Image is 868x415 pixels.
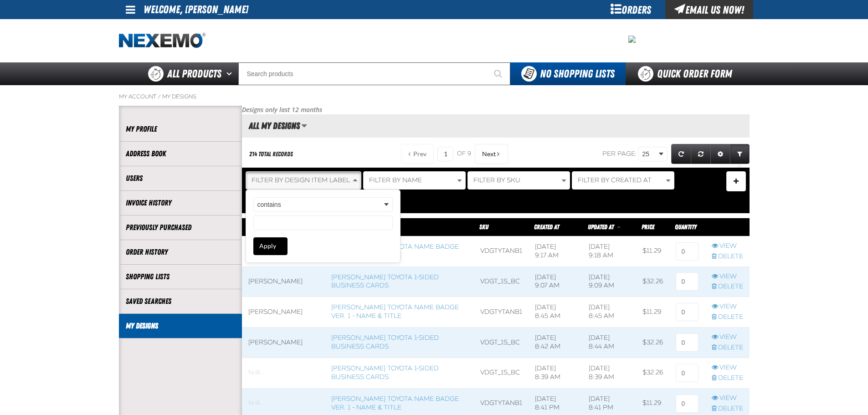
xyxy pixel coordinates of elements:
[158,93,161,100] span: /
[676,333,699,352] input: 0
[676,395,699,413] input: 0
[636,297,669,328] td: $11.29
[363,171,466,190] button: Filter By Name
[119,93,156,100] a: My Account
[712,242,743,251] a: View row action
[162,93,196,100] a: My Designs
[126,198,235,208] a: Invoice History
[582,358,636,388] td: [DATE] 8:39 AM
[126,247,235,257] a: Order History
[126,272,235,282] a: Shopping Lists
[705,218,750,236] th: Row actions
[167,66,221,82] span: All Products
[126,124,235,134] a: My Profile
[529,328,582,358] td: [DATE] 8:42 AM
[642,149,657,159] span: 25
[482,150,496,158] span: Next Page
[712,272,743,281] a: View row action
[582,236,636,266] td: [DATE] 9:18 AM
[474,236,529,266] td: VDGTYTANB1
[126,149,235,159] a: Address Book
[246,190,401,263] div: Filter By Design Item Label
[636,328,669,358] td: $32.26
[712,313,743,322] a: Delete row action
[242,358,325,388] td: Blank
[529,266,582,297] td: [DATE] 9:07 AM
[710,144,730,164] a: Expand or Collapse Grid Settings
[246,171,361,190] button: Filter By Design Item Label
[712,282,743,291] a: Delete row action
[242,266,325,297] td: [PERSON_NAME]
[369,176,422,184] span: Filter By Name
[242,236,325,266] td: [PERSON_NAME]
[119,33,205,49] img: Nexemo logo
[626,62,749,85] a: Quick Order Form
[529,236,582,266] td: [DATE] 9:17 AM
[126,296,235,307] a: Saved Searches
[712,364,743,372] a: View row action
[223,62,238,85] button: Open All Products pages
[712,302,743,311] a: View row action
[540,67,615,80] span: No Shopping Lists
[253,237,288,255] button: Apply Filter By Design Item Label
[331,273,439,290] a: [PERSON_NAME] Toyota 1-sided Business Cards
[588,223,614,231] span: Updated At
[242,106,750,114] p: Designs only last 12 months
[691,144,711,164] a: Reset grid action
[676,272,699,291] input: 0
[126,173,235,184] a: Users
[119,93,750,100] nav: Breadcrumbs
[467,171,570,190] button: Filter By SKU
[488,62,510,85] button: Start Searching
[578,176,652,184] span: Filter By Created At
[582,297,636,328] td: [DATE] 8:45 AM
[712,333,743,342] a: View row action
[331,364,439,381] a: [PERSON_NAME] Toyota 1-sided Business Cards
[675,223,697,231] span: Quantity
[636,236,669,266] td: $11.29
[529,358,582,388] td: [DATE] 8:39 AM
[474,297,529,328] td: VDGTYTANB1
[636,266,669,297] td: $32.26
[126,222,235,233] a: Previously Purchased
[242,328,325,358] td: [PERSON_NAME]
[676,242,699,261] input: 0
[712,405,743,413] a: Delete row action
[238,62,510,85] input: Search
[582,328,636,358] td: [DATE] 8:44 AM
[474,328,529,358] td: VDGT_1S_BC
[257,200,382,210] span: contains
[712,394,743,403] a: View row action
[726,171,746,191] button: Expand or Collapse Filter Management drop-down
[474,266,529,297] td: VDGT_1S_BC
[676,364,699,382] input: 0
[331,303,459,320] a: [PERSON_NAME] Toyota Name Badge Ver. 1 - Name & Title
[572,171,674,190] button: Filter By Created At
[473,176,520,184] span: Filter By SKU
[529,297,582,328] td: [DATE] 8:45 AM
[730,144,750,164] a: Expand or Collapse Grid Filters
[242,297,325,328] td: [PERSON_NAME]
[479,223,488,231] a: SKU
[510,62,626,85] button: You do not have available Shopping Lists. Open to Create a New List
[636,358,669,388] td: $32.26
[249,150,293,159] div: 214 total records
[582,266,636,297] td: [DATE] 9:09 AM
[242,121,300,131] h2: All My Designs
[712,343,743,352] a: Delete row action
[252,176,350,184] span: Filter By Design Item Label
[331,334,439,350] a: [PERSON_NAME] Toyota 1-sided Business Cards
[457,150,471,158] span: of 9
[628,36,636,43] img: 2478c7e4e0811ca5ea97a8c95d68d55a.jpeg
[253,215,393,230] input: Design Item Label filter value
[437,147,453,161] input: Current page number
[119,33,205,49] a: Home
[712,252,743,261] a: Delete row action
[534,223,559,231] a: Created At
[712,374,743,383] a: Delete row action
[475,144,508,164] button: Next Page
[676,303,699,321] input: 0
[126,321,235,331] a: My Designs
